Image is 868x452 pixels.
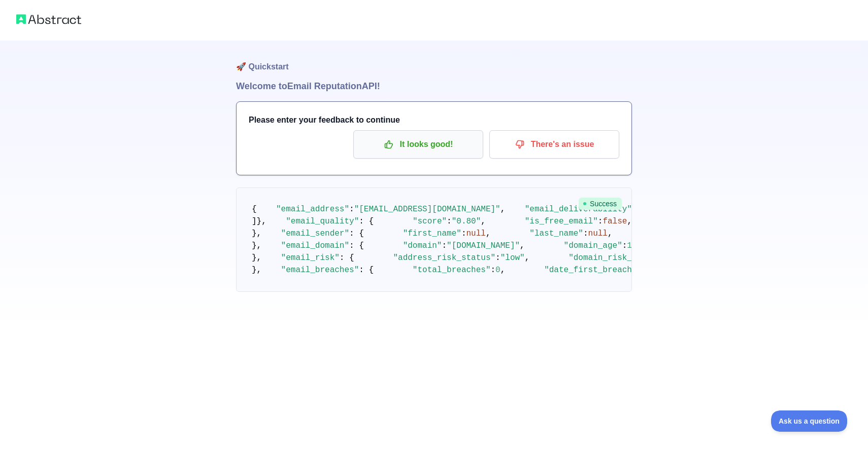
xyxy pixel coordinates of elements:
[500,205,506,214] span: ,
[353,130,483,159] button: It looks good!
[249,114,619,126] h3: Please enter your feedback to continue
[461,229,466,238] span: :
[466,229,485,238] span: null
[603,217,627,226] span: false
[236,41,632,79] h1: 🚀 Quickstart
[486,229,491,238] span: ,
[495,266,500,275] span: 0
[579,198,622,210] span: Success
[286,217,359,226] span: "email_quality"
[413,266,491,275] span: "total_breaches"
[442,241,447,250] span: :
[16,12,81,26] img: Abstract logo
[413,217,447,226] span: "score"
[588,229,608,238] span: null
[583,229,588,238] span: :
[520,241,525,250] span: ,
[608,229,613,238] span: ,
[403,241,442,250] span: "domain"
[500,266,506,275] span: ,
[771,410,848,432] iframe: Toggle Customer Support
[525,253,530,262] span: ,
[236,79,632,93] h1: Welcome to Email Reputation API!
[359,217,374,226] span: : {
[281,253,340,262] span: "email_risk"
[359,266,374,275] span: : {
[361,136,476,153] p: It looks good!
[622,241,627,250] span: :
[598,217,603,226] span: :
[281,241,349,250] span: "email_domain"
[349,205,354,214] span: :
[340,253,354,262] span: : {
[495,253,500,262] span: :
[544,266,647,275] span: "date_first_breached"
[393,253,495,262] span: "address_risk_status"
[252,205,257,214] span: {
[354,205,500,214] span: "[EMAIL_ADDRESS][DOMAIN_NAME]"
[627,241,642,250] span: 111
[447,217,452,226] span: :
[489,130,619,159] button: There's an issue
[447,241,520,250] span: "[DOMAIN_NAME]"
[627,217,632,226] span: ,
[525,217,598,226] span: "is_free_email"
[569,253,666,262] span: "domain_risk_status"
[281,266,359,275] span: "email_breaches"
[452,217,481,226] span: "0.80"
[500,253,525,262] span: "low"
[349,241,364,250] span: : {
[481,217,486,226] span: ,
[529,229,583,238] span: "last_name"
[490,266,495,275] span: :
[497,136,612,153] p: There's an issue
[403,229,461,238] span: "first_name"
[525,205,632,214] span: "email_deliverability"
[349,229,364,238] span: : {
[276,205,349,214] span: "email_address"
[281,229,349,238] span: "email_sender"
[564,241,622,250] span: "domain_age"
